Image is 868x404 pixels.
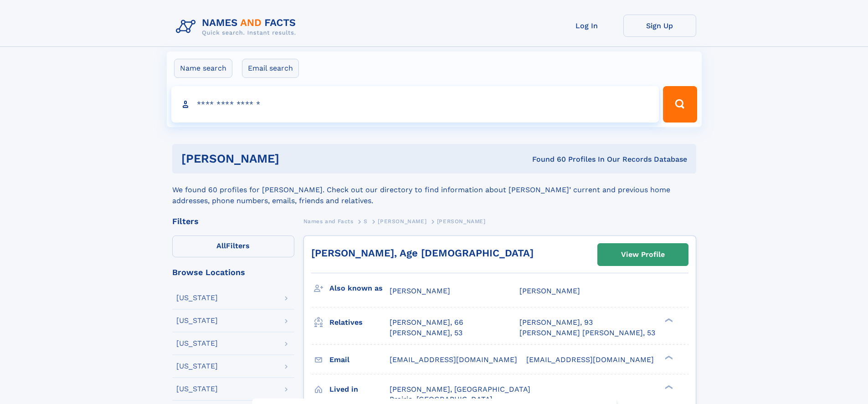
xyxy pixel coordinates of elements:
[390,286,450,295] span: [PERSON_NAME]
[437,218,486,225] span: [PERSON_NAME]
[519,328,655,338] a: [PERSON_NAME] [PERSON_NAME], 53
[176,385,218,393] div: [US_STATE]
[519,286,580,295] span: [PERSON_NAME]
[526,355,654,364] span: [EMAIL_ADDRESS][DOMAIN_NAME]
[329,352,390,368] h3: Email
[364,218,368,225] span: S
[550,15,623,37] a: Log In
[181,153,406,164] h1: [PERSON_NAME]
[519,317,593,327] a: [PERSON_NAME], 93
[364,215,368,227] a: S
[171,86,659,123] input: search input
[176,363,218,370] div: [US_STATE]
[378,218,426,225] span: [PERSON_NAME]
[172,217,294,225] div: Filters
[623,15,696,37] a: Sign Up
[663,86,697,123] button: Search Button
[172,268,294,276] div: Browse Locations
[172,174,696,206] div: We found 60 profiles for [PERSON_NAME]. Check out our directory to find information about [PERSON...
[176,317,218,324] div: [US_STATE]
[390,355,517,364] span: [EMAIL_ADDRESS][DOMAIN_NAME]
[329,315,390,330] h3: Relatives
[390,385,530,394] span: [PERSON_NAME], [GEOGRAPHIC_DATA]
[216,241,226,250] span: All
[172,15,303,39] img: Logo Names and Facts
[621,244,665,265] div: View Profile
[390,395,493,404] span: Prairie, [GEOGRAPHIC_DATA]
[378,215,426,227] a: [PERSON_NAME]
[174,59,232,78] label: Name search
[390,317,463,327] a: [PERSON_NAME], 66
[329,382,390,397] h3: Lived in
[329,281,390,296] h3: Also known as
[390,328,462,338] a: [PERSON_NAME], 53
[663,317,673,323] div: ❯
[663,354,673,360] div: ❯
[598,244,688,266] a: View Profile
[242,59,299,78] label: Email search
[172,235,294,257] label: Filters
[176,294,218,302] div: [US_STATE]
[406,154,687,164] div: Found 60 Profiles In Our Records Database
[663,384,673,390] div: ❯
[303,215,354,227] a: Names and Facts
[311,247,534,259] a: [PERSON_NAME], Age [DEMOGRAPHIC_DATA]
[176,340,218,347] div: [US_STATE]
